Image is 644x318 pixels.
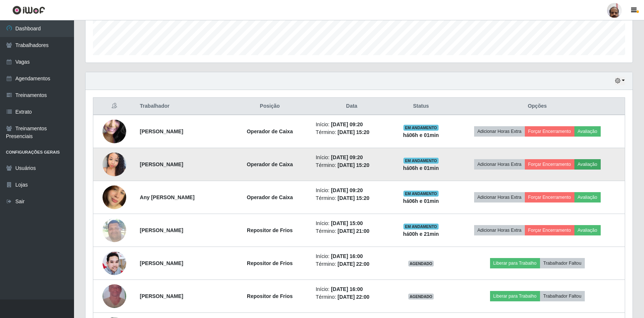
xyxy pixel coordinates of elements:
button: Forçar Encerramento [525,225,574,235]
button: Forçar Encerramento [525,126,574,137]
strong: há 06 h e 01 min [403,198,439,204]
li: Início: [316,220,388,227]
th: Data [311,98,392,115]
time: [DATE] 15:00 [331,220,363,226]
time: [DATE] 09:20 [331,154,363,160]
li: Término: [316,194,388,202]
li: Término: [316,161,388,169]
li: Início: [316,252,388,260]
time: [DATE] 15:20 [338,162,369,168]
button: Trabalhador Faltou [540,291,585,301]
li: Início: [316,187,388,194]
li: Término: [316,260,388,268]
strong: Operador de Caixa [247,128,293,134]
li: Término: [316,293,388,301]
button: Forçar Encerramento [525,159,574,170]
img: 1749252865377.jpeg [103,176,126,218]
button: Liberar para Trabalho [490,258,540,268]
time: [DATE] 22:00 [338,261,369,267]
li: Início: [316,121,388,128]
strong: Operador de Caixa [247,161,293,167]
span: EM ANDAMENTO [403,191,439,197]
img: 1753305167583.jpeg [103,275,126,317]
strong: [PERSON_NAME] [140,128,183,134]
strong: [PERSON_NAME] [140,227,183,233]
time: [DATE] 16:00 [331,286,363,292]
img: 1746055016214.jpeg [103,105,126,158]
time: [DATE] 15:20 [338,195,369,201]
time: [DATE] 21:00 [338,228,369,234]
li: Início: [316,154,388,161]
th: Opções [450,98,625,115]
span: AGENDADO [408,294,434,299]
strong: Repositor de Frios [247,227,293,233]
button: Adicionar Horas Extra [474,192,525,202]
th: Trabalhador [135,98,228,115]
li: Término: [316,227,388,235]
time: [DATE] 16:00 [331,253,363,259]
img: CoreUI Logo [12,6,45,15]
button: Avaliação [574,225,601,235]
time: [DATE] 22:00 [338,294,369,300]
strong: [PERSON_NAME] [140,293,183,299]
strong: há 00 h e 21 min [403,231,439,237]
strong: [PERSON_NAME] [140,161,183,167]
button: Adicionar Horas Extra [474,159,525,170]
th: Posição [228,98,311,115]
button: Avaliação [574,159,601,170]
strong: há 06 h e 01 min [403,165,439,171]
img: 1735257237444.jpeg [103,148,126,180]
button: Forçar Encerramento [525,192,574,202]
time: [DATE] 15:20 [338,129,369,135]
time: [DATE] 09:20 [331,187,363,193]
img: 1697490161329.jpeg [103,214,126,246]
th: Status [392,98,450,115]
strong: Operador de Caixa [247,194,293,200]
strong: Repositor de Frios [247,260,293,266]
time: [DATE] 09:20 [331,121,363,127]
li: Término: [316,128,388,136]
button: Avaliação [574,192,601,202]
li: Início: [316,285,388,293]
strong: há 06 h e 01 min [403,132,439,138]
strong: Any [PERSON_NAME] [140,194,195,200]
img: 1744284341350.jpeg [103,251,126,275]
span: EM ANDAMENTO [403,125,439,131]
button: Adicionar Horas Extra [474,126,525,137]
span: EM ANDAMENTO [403,224,439,230]
strong: [PERSON_NAME] [140,260,183,266]
span: AGENDADO [408,261,434,267]
button: Trabalhador Faltou [540,258,585,268]
strong: Repositor de Frios [247,293,293,299]
span: EM ANDAMENTO [403,158,439,164]
button: Liberar para Trabalho [490,291,540,301]
button: Adicionar Horas Extra [474,225,525,235]
button: Avaliação [574,126,601,137]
